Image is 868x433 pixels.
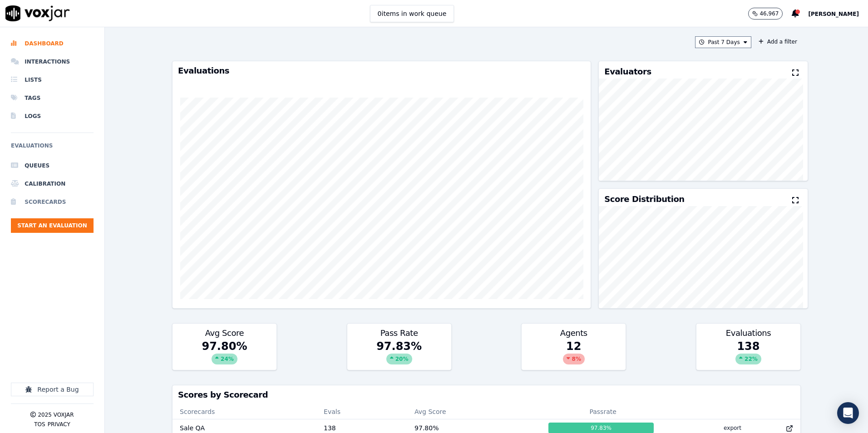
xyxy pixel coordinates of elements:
[407,404,541,419] th: Avg Score
[11,140,94,157] h6: Evaluations
[11,157,94,175] a: Queues
[212,354,237,364] div: 24 %
[759,10,779,17] p: 46,967
[173,339,276,370] div: 97.80 %
[11,218,94,233] button: Start an Evaluation
[11,193,94,211] a: Scorecards
[11,383,94,396] button: Report a Bug
[386,354,412,364] div: 20 %
[316,404,407,419] th: Evals
[837,402,859,424] div: Open Intercom Messenger
[178,391,795,399] h3: Scores by Scorecard
[604,195,684,203] h3: Score Distribution
[755,36,801,47] button: Add a filter
[541,404,665,419] th: Passrate
[11,175,94,193] a: Calibration
[48,421,70,428] button: Privacy
[604,68,651,76] h3: Evaluators
[353,329,446,337] h3: Pass Rate
[178,329,271,337] h3: Avg Score
[11,53,94,71] a: Interactions
[11,107,94,125] a: Logs
[808,8,868,19] button: [PERSON_NAME]
[178,67,585,75] h3: Evaluations
[173,404,316,419] th: Scorecards
[34,421,45,428] button: TOS
[748,8,792,20] button: 46,967
[11,34,94,53] a: Dashboard
[735,354,761,364] div: 22 %
[748,8,783,20] button: 46,967
[522,339,626,370] div: 12
[808,11,859,17] span: [PERSON_NAME]
[347,339,451,370] div: 97.83 %
[563,354,585,364] div: 8 %
[11,89,94,107] a: Tags
[11,71,94,89] a: Lists
[5,5,70,21] img: voxjar logo
[696,339,800,370] div: 138
[527,329,620,337] h3: Agents
[370,5,454,22] button: 0items in work queue
[38,411,74,418] p: 2025 Voxjar
[695,36,751,48] button: Past 7 Days
[702,329,795,337] h3: Evaluations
